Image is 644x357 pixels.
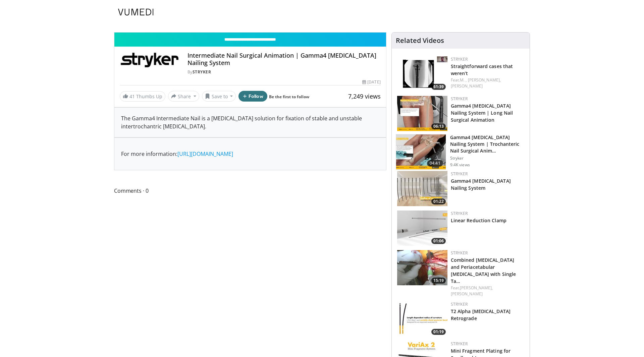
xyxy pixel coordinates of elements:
[431,198,446,204] span: 01:22
[397,56,447,92] a: 61:39
[362,79,380,85] div: [DATE]
[168,91,199,102] button: Share
[187,52,381,66] h4: Intermediate Nail Surgical Animation | Gamma4 [MEDICAL_DATA] Nailing System
[451,308,511,321] a: T2 Alpha [MEDICAL_DATA] Retrograde
[202,91,236,102] button: Save to
[451,256,524,284] h3: Combined Hip Arthroscopy and Periacetabular Osteotomy with Single Table and Post-Free Distraction...
[450,134,526,154] h3: Gamma4 Hip Fracture Nailing System | Trochanteric Nail Surgical Animation
[397,250,447,285] a: 15:19
[451,77,524,89] div: Feat.
[193,69,211,75] a: Stryker
[397,171,447,206] a: 01:22
[396,134,446,169] img: e1041284-a370-42f9-a2ee-9456b27e5bae.150x105_q85_crop-smart_upscale.jpg
[120,91,165,102] a: 41 Thumbs Up
[238,91,267,102] button: Follow
[397,56,447,92] img: adeeea91-82ef-47f4-b808-fa27a199ba70.150x105_q85_crop-smart_upscale.jpg
[177,150,233,158] a: [URL][DOMAIN_NAME]
[451,217,506,224] a: Linear Reduction Clamp
[397,96,447,131] a: 06:13
[451,250,468,256] a: Stryker
[451,171,468,177] a: Stryker
[397,211,447,246] a: 01:06
[450,156,526,161] p: Stryker
[427,160,443,167] span: 04:41
[397,211,447,246] img: 76b63d3c-fee4-45c8-83d0-53fa4409adde.150x105_q85_crop-smart_upscale.jpg
[397,171,447,206] img: 058a9c13-2307-47cc-b74a-1cbb09ec379a.150x105_q85_crop-smart_upscale.jpg
[451,341,468,347] a: Stryker
[397,96,447,131] img: 155d8d39-586d-417b-a344-3221a42b29c1.150x105_q85_crop-smart_upscale.jpg
[431,238,446,244] span: 01:06
[460,285,493,291] a: [PERSON_NAME],
[451,211,468,216] a: Stryker
[129,93,135,100] span: 41
[396,37,444,45] h4: Related Videos
[451,56,468,62] a: Stryker
[397,250,447,285] img: 57874994-f324-4126-a1d1-641caa1ad672.150x105_q85_crop-smart_upscale.jpg
[451,178,511,191] a: Gamma4 [MEDICAL_DATA] Nailing System
[468,77,501,83] a: [PERSON_NAME],
[431,123,446,129] span: 06:13
[450,162,470,168] p: 9.4K views
[187,69,381,75] div: By
[118,9,154,15] img: VuMedi Logo
[431,329,446,335] span: 01:19
[397,301,447,337] a: 01:19
[451,257,516,284] a: Combined [MEDICAL_DATA] and Periacetabular [MEDICAL_DATA] with Single Ta…
[431,84,446,90] span: 61:39
[121,150,379,158] p: For more information:
[348,92,381,100] span: 7,249 views
[451,63,513,76] a: Straightforward cases that weren’t
[451,103,513,123] a: Gamma4 [MEDICAL_DATA] Nailing System | Long Nail Surgical Animation
[451,83,483,89] a: [PERSON_NAME]
[451,96,468,102] a: Stryker
[114,186,386,195] span: Comments 0
[451,301,468,307] a: Stryker
[396,134,526,170] a: 04:41 Gamma4 [MEDICAL_DATA] Nailing System | Trochanteric Nail Surgical Anim… Stryker 9.4K views
[451,291,483,297] a: [PERSON_NAME]
[114,108,386,137] div: The Gamma4 Intermediate Nail is a [MEDICAL_DATA] solution for fixation of stable and unstable int...
[431,278,446,284] span: 15:19
[269,94,309,100] a: Be the first to follow
[120,52,179,68] img: Stryker
[460,77,467,83] a: M. ,
[397,301,447,337] img: a41e28f7-dfb2-439e-8d2b-3277ad322ebc.150x105_q85_crop-smart_upscale.jpg
[451,285,524,297] div: Feat.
